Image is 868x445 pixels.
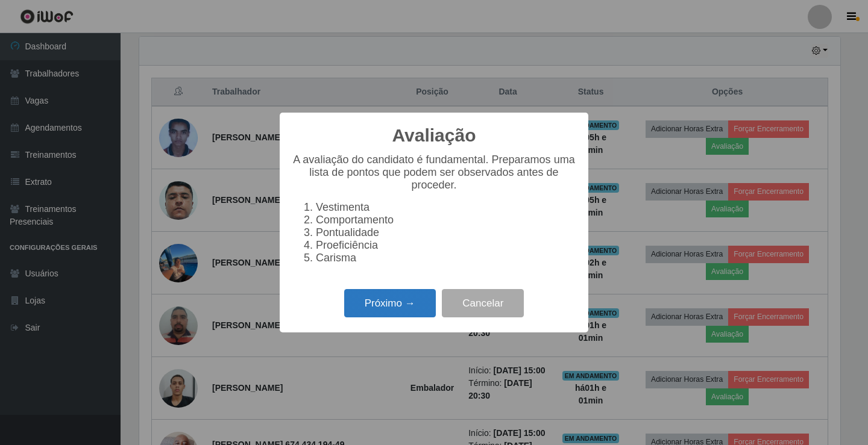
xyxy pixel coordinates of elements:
[292,154,576,191] p: A avaliação do candidato é fundamental. Preparamos uma lista de pontos que podem ser observados a...
[344,289,436,317] button: Próximo →
[392,125,476,146] h2: Avaliação
[316,226,576,239] li: Pontualidade
[316,214,576,226] li: Comportamento
[316,239,576,252] li: Proeficiência
[316,201,576,214] li: Vestimenta
[442,289,524,317] button: Cancelar
[316,252,576,264] li: Carisma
